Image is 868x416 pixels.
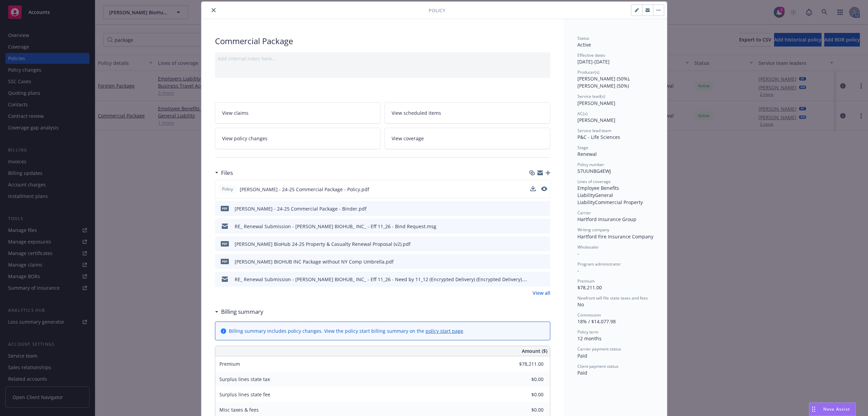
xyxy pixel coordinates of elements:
span: Commercial Property [595,199,643,205]
span: Hartford Fire Insurance Company [577,233,653,240]
input: 0.00 [504,405,548,415]
button: preview file [541,223,548,230]
span: pdf [221,241,229,246]
span: [PERSON_NAME] [577,100,615,106]
span: Policy [429,7,445,14]
span: [PERSON_NAME] [577,117,615,123]
span: AC(s) [577,111,588,116]
span: Stage [577,145,588,150]
button: download file [531,205,536,212]
div: [PERSON_NAME] BIOHUB INC Package without NY Comp Umbrella.pdf [235,258,394,265]
span: Paid [577,369,587,376]
span: Service lead team [577,128,611,133]
a: policy start page [426,328,463,334]
span: pdf [221,206,229,211]
h3: Files [221,168,233,177]
div: [DATE] - [DATE] [577,52,653,65]
span: No [577,301,584,308]
span: Premium [577,278,595,284]
div: Billing summary [215,307,263,316]
span: pdf [221,259,229,264]
div: Billing summary includes policy changes. View the policy start billing summary on the . [229,327,465,334]
button: preview file [541,205,548,212]
div: Drag to move [809,403,818,416]
a: View scheduled items [384,102,550,124]
span: View coverage [392,135,424,142]
button: close [210,6,218,14]
a: View all [533,289,550,296]
span: Program administrator [577,261,621,267]
button: download file [530,186,536,191]
span: Renewal [577,151,597,157]
h3: Billing summary [221,307,263,316]
span: - [577,250,579,257]
span: Newfront will file state taxes and fees [577,295,648,301]
span: Writing company [577,227,609,233]
span: Policy number [577,162,604,167]
span: 57UUNBG4EWJ [577,168,611,174]
span: Carrier payment status [577,346,621,352]
span: Status [577,35,589,41]
span: Surplus lines state fee [219,391,270,398]
span: General Liability [577,192,614,205]
span: P&C - Life Sciences [577,134,620,140]
span: Wholesaler [577,244,599,250]
div: [PERSON_NAME] BioHub 24-25 Property & Casualty Renewal Proposal (v2).pdf [235,240,411,248]
button: download file [531,258,536,265]
span: View claims [222,109,249,116]
a: View claims [215,102,381,124]
span: - [577,267,579,274]
span: Lines of coverage [577,179,611,184]
a: View policy changes [215,128,381,149]
button: download file [530,186,536,193]
span: View scheduled items [392,109,441,116]
button: download file [531,240,536,248]
button: download file [531,223,536,230]
span: View policy changes [222,135,268,142]
span: Carrier [577,210,591,216]
input: 0.00 [504,390,548,400]
input: 0.00 [504,374,548,384]
span: [PERSON_NAME] (50%), [PERSON_NAME] (50%) [577,75,632,89]
span: Effective dates [577,52,605,58]
div: Commercial Package [215,35,550,47]
div: RE_ Renewal Submission - [PERSON_NAME] BIOHUB_ INC_ - Eff 11_26 - Bind Request.msg [235,223,436,230]
span: [PERSON_NAME] - 24-25 Commercial Package - Policy.pdf [240,186,369,193]
div: [PERSON_NAME] - 24-25 Commercial Package - Binder.pdf [235,205,367,212]
span: Misc taxes & fees [219,406,259,413]
span: Commission [577,312,601,318]
div: RE_ Renewal Submission - [PERSON_NAME] BIOHUB_ INC_ - Eff 11_26 - Need by 11_12 (Encrypted Delive... [235,276,528,283]
button: preview file [541,240,548,248]
span: $78,211.00 [577,284,602,291]
a: View coverage [384,128,550,149]
span: Producer(s) [577,69,599,75]
span: 12 months [577,335,601,342]
span: Paid [577,352,587,359]
span: Surplus lines state tax [219,376,270,382]
button: Nova Assist [809,402,856,416]
div: Add internal notes here... [218,55,548,62]
input: 0.00 [504,359,548,369]
button: preview file [541,186,547,193]
span: Client payment status [577,363,618,369]
div: Files [215,168,233,177]
span: Policy [221,186,234,192]
button: preview file [541,276,548,283]
span: Active [577,41,591,48]
button: download file [531,276,536,283]
span: Premium [219,361,240,367]
span: 18% / $14,077.98 [577,318,616,325]
button: preview file [541,186,547,191]
button: preview file [541,258,548,265]
span: Service lead(s) [577,93,605,99]
span: Employee Benefits Liability [577,185,620,198]
span: Hartford Insurance Group [577,216,636,222]
span: Policy term [577,329,598,335]
span: Nova Assist [823,406,850,412]
span: Amount ($) [522,347,547,355]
